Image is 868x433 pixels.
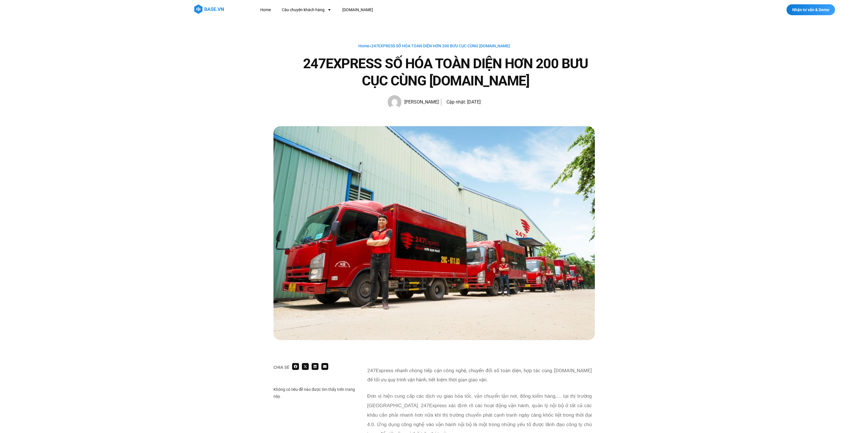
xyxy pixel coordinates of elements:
[277,5,336,15] a: Câu chuyện khách hàng
[367,366,592,384] p: 247Express nhanh chóng tiếp cận công nghệ, chuyển đổi số toàn diện, hợp tác cùng [DOMAIN_NAME] để...
[312,363,319,370] div: Share on linkedin
[256,5,478,15] nav: Menu
[296,55,595,89] h1: 247EXPRESS SỐ HÓA TOÀN DIỆN HƠN 200 BƯU CỤC CÙNG [DOMAIN_NAME]
[401,98,439,106] span: [PERSON_NAME]
[273,386,359,400] div: Không có tiêu đề nào được tìm thấy trên trang này.
[371,44,510,48] span: 247EXPRESS SỐ HÓA TOÀN DIỆN HƠN 200 BƯU CỤC CÙNG [DOMAIN_NAME]
[321,363,328,370] div: Share on email
[358,44,369,48] a: Home
[256,5,275,15] a: Home
[292,363,299,370] div: Share on facebook
[388,95,401,109] img: Picture of Hạnh Hoàng
[338,5,377,15] a: [DOMAIN_NAME]
[388,95,439,109] a: Picture of Hạnh Hoàng [PERSON_NAME]
[446,99,466,105] span: Cập nhật:
[302,363,309,370] div: Share on x-twitter
[273,126,595,340] img: 247 express chuyển đổi số cùng base
[787,4,835,15] a: Nhận tư vấn & Demo
[358,44,510,48] span: »
[467,99,481,105] time: [DATE]
[273,365,289,369] div: Chia sẻ
[792,8,829,12] span: Nhận tư vấn & Demo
